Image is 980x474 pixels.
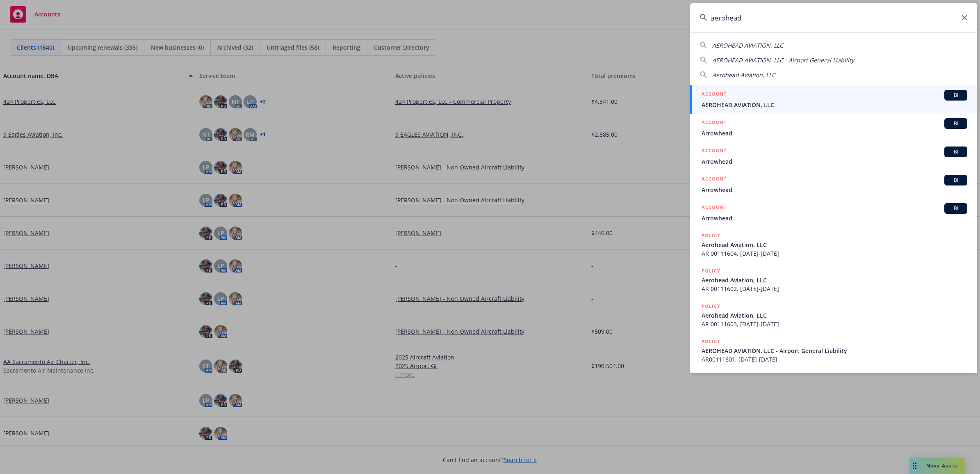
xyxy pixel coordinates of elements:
[702,355,967,364] span: AR00111601, [DATE]-[DATE]
[702,311,967,320] span: Aerohead Aviation, LLC
[702,185,967,194] span: Arrowhead
[948,205,964,212] span: BI
[702,231,720,240] h5: POLICY
[690,298,977,333] a: POLICYAerohead Aviation, LLCAR 00111603, [DATE]-[DATE]
[690,85,977,114] a: ACCOUNTBIAEROHEAD AVIATION, LLC
[702,90,727,100] h5: ACCOUNT
[690,333,977,368] a: POLICYAEROHEAD AVIATION, LLC - Airport General LiabilityAR00111601, [DATE]-[DATE]
[702,118,727,128] h5: ACCOUNT
[690,170,977,199] a: ACCOUNTBIArrowhead
[690,3,977,32] input: Search...
[712,56,854,64] span: AEROHEAD AVIATION, LLC - Airport General Liability
[702,284,967,293] span: AR 00111602, [DATE]-[DATE]
[712,71,775,79] span: Aerohead Aviation, LLC
[702,249,967,258] span: AR 00111604, [DATE]-[DATE]
[948,176,964,184] span: BI
[702,203,727,213] h5: ACCOUNT
[690,199,977,227] a: ACCOUNTBIArrowhead
[702,129,967,137] span: Arrowhead
[948,92,964,99] span: BI
[702,302,720,310] h5: POLICY
[702,214,967,222] span: Arrowhead
[690,227,977,262] a: POLICYAerohead Aviation, LLCAR 00111604, [DATE]-[DATE]
[702,240,967,249] span: Aerohead Aviation, LLC
[702,267,720,275] h5: POLICY
[702,147,727,156] h5: ACCOUNT
[702,101,967,109] span: AEROHEAD AVIATION, LLC
[702,157,967,166] span: Arrowhead
[702,320,967,328] span: AR 00111603, [DATE]-[DATE]
[690,142,977,170] a: ACCOUNTBIArrowhead
[690,262,977,298] a: POLICYAerohead Aviation, LLCAR 00111602, [DATE]-[DATE]
[712,41,783,49] span: AEROHEAD AVIATION, LLC
[948,148,964,156] span: BI
[690,114,977,142] a: ACCOUNTBIArrowhead
[702,337,720,346] h5: POLICY
[702,346,967,355] span: AEROHEAD AVIATION, LLC - Airport General Liability
[702,276,967,284] span: Aerohead Aviation, LLC
[948,120,964,127] span: BI
[702,175,727,185] h5: ACCOUNT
